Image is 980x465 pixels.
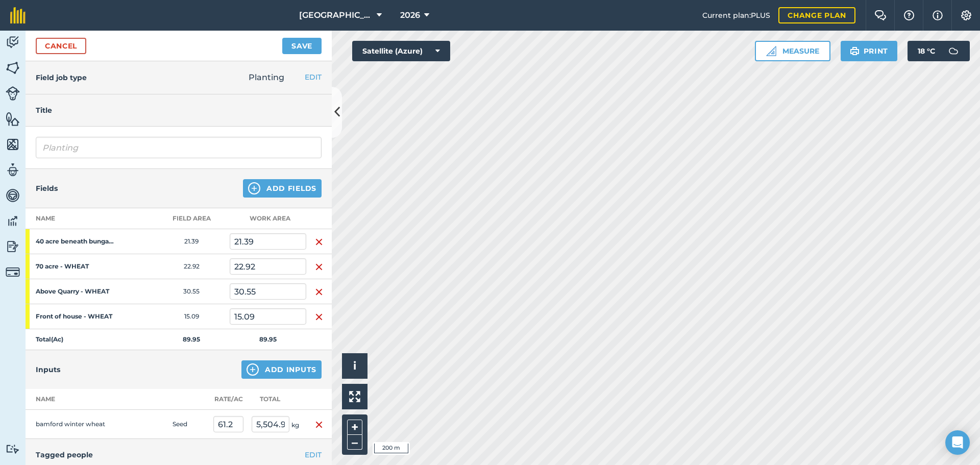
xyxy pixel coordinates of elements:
span: Current plan : PLUS [702,10,770,21]
th: Field Area [153,208,230,229]
img: svg+xml;base64,PHN2ZyB4bWxucz0iaHR0cDovL3d3dy53My5vcmcvMjAwMC9zdmciIHdpZHRoPSI1NiIgaGVpZ2h0PSI2MC... [6,111,20,127]
strong: 89.95 [259,335,277,343]
strong: 89.95 [183,335,200,343]
img: Four arrows, one pointing top left, one top right, one bottom right and the last bottom left [349,391,360,402]
button: EDIT [305,449,322,460]
th: Total [248,389,306,410]
td: Seed [168,410,209,439]
button: – [347,435,362,450]
strong: 40 acre beneath bungalow - WHEAT [36,237,115,246]
h4: Field job type [36,72,87,83]
img: svg+xml;base64,PHN2ZyB4bWxucz0iaHR0cDovL3d3dy53My5vcmcvMjAwMC9zdmciIHdpZHRoPSIxNiIgaGVpZ2h0PSIyNC... [315,286,323,298]
span: Planting [249,72,284,82]
td: bamford winter wheat [26,410,128,439]
span: i [353,359,356,372]
a: Cancel [36,38,86,54]
button: + [347,420,362,435]
img: svg+xml;base64,PHN2ZyB4bWxucz0iaHR0cDovL3d3dy53My5vcmcvMjAwMC9zdmciIHdpZHRoPSIxNiIgaGVpZ2h0PSIyNC... [315,261,323,273]
button: Add Fields [243,179,322,198]
img: svg+xml;base64,PHN2ZyB4bWxucz0iaHR0cDovL3d3dy53My5vcmcvMjAwMC9zdmciIHdpZHRoPSIxNiIgaGVpZ2h0PSIyNC... [315,311,323,323]
img: svg+xml;base64,PD94bWwgdmVyc2lvbj0iMS4wIiBlbmNvZGluZz0idXRmLTgiPz4KPCEtLSBHZW5lcmF0b3I6IEFkb2JlIE... [6,444,20,454]
strong: Total ( Ac ) [36,335,63,343]
h4: Inputs [36,364,60,375]
a: Change plan [778,7,855,23]
strong: Front of house - WHEAT [36,312,115,321]
button: 18 °C [908,41,970,61]
img: svg+xml;base64,PD94bWwgdmVyc2lvbj0iMS4wIiBlbmNvZGluZz0idXRmLTgiPz4KPCEtLSBHZW5lcmF0b3I6IEFkb2JlIE... [6,213,20,229]
img: svg+xml;base64,PD94bWwgdmVyc2lvbj0iMS4wIiBlbmNvZGluZz0idXRmLTgiPz4KPCEtLSBHZW5lcmF0b3I6IEFkb2JlIE... [6,86,20,101]
div: Open Intercom Messenger [945,430,970,455]
strong: 70 acre - WHEAT [36,262,115,271]
th: Rate/ Ac [209,389,248,410]
img: svg+xml;base64,PHN2ZyB4bWxucz0iaHR0cDovL3d3dy53My5vcmcvMjAwMC9zdmciIHdpZHRoPSIxNCIgaGVpZ2h0PSIyNC... [247,363,259,376]
img: Two speech bubbles overlapping with the left bubble in the forefront [874,10,887,20]
img: svg+xml;base64,PHN2ZyB4bWxucz0iaHR0cDovL3d3dy53My5vcmcvMjAwMC9zdmciIHdpZHRoPSIxNCIgaGVpZ2h0PSIyNC... [248,182,260,194]
img: svg+xml;base64,PD94bWwgdmVyc2lvbj0iMS4wIiBlbmNvZGluZz0idXRmLTgiPz4KPCEtLSBHZW5lcmF0b3I6IEFkb2JlIE... [6,239,20,254]
img: svg+xml;base64,PHN2ZyB4bWxucz0iaHR0cDovL3d3dy53My5vcmcvMjAwMC9zdmciIHdpZHRoPSIxNyIgaGVpZ2h0PSIxNy... [933,9,943,21]
th: Name [26,208,153,229]
td: 22.92 [153,254,230,279]
input: What needs doing? [36,137,322,158]
span: 2026 [400,9,420,21]
img: svg+xml;base64,PHN2ZyB4bWxucz0iaHR0cDovL3d3dy53My5vcmcvMjAwMC9zdmciIHdpZHRoPSIxNiIgaGVpZ2h0PSIyNC... [315,236,323,248]
td: kg [248,410,306,439]
img: Ruler icon [766,46,776,56]
h4: Title [36,105,322,116]
span: 18 ° C [918,41,935,61]
img: svg+xml;base64,PD94bWwgdmVyc2lvbj0iMS4wIiBlbmNvZGluZz0idXRmLTgiPz4KPCEtLSBHZW5lcmF0b3I6IEFkb2JlIE... [943,41,964,61]
th: Work area [230,208,306,229]
img: svg+xml;base64,PD94bWwgdmVyc2lvbj0iMS4wIiBlbmNvZGluZz0idXRmLTgiPz4KPCEtLSBHZW5lcmF0b3I6IEFkb2JlIE... [6,35,20,50]
button: i [342,353,367,379]
td: 21.39 [153,229,230,254]
span: [GEOGRAPHIC_DATA] [299,9,373,21]
img: svg+xml;base64,PHN2ZyB4bWxucz0iaHR0cDovL3d3dy53My5vcmcvMjAwMC9zdmciIHdpZHRoPSIxOSIgaGVpZ2h0PSIyNC... [850,45,860,57]
td: 15.09 [153,304,230,329]
th: Name [26,389,128,410]
img: svg+xml;base64,PD94bWwgdmVyc2lvbj0iMS4wIiBlbmNvZGluZz0idXRmLTgiPz4KPCEtLSBHZW5lcmF0b3I6IEFkb2JlIE... [6,265,20,279]
td: 30.55 [153,279,230,304]
button: Print [841,41,898,61]
img: svg+xml;base64,PD94bWwgdmVyc2lvbj0iMS4wIiBlbmNvZGluZz0idXRmLTgiPz4KPCEtLSBHZW5lcmF0b3I6IEFkb2JlIE... [6,162,20,178]
button: Add Inputs [241,360,322,379]
img: svg+xml;base64,PD94bWwgdmVyc2lvbj0iMS4wIiBlbmNvZGluZz0idXRmLTgiPz4KPCEtLSBHZW5lcmF0b3I6IEFkb2JlIE... [6,188,20,203]
h4: Fields [36,183,58,194]
button: Save [282,38,322,54]
button: Measure [755,41,830,61]
img: svg+xml;base64,PHN2ZyB4bWxucz0iaHR0cDovL3d3dy53My5vcmcvMjAwMC9zdmciIHdpZHRoPSI1NiIgaGVpZ2h0PSI2MC... [6,60,20,76]
img: fieldmargin Logo [10,7,26,23]
button: Satellite (Azure) [352,41,450,61]
strong: Above Quarry - WHEAT [36,287,115,296]
button: EDIT [305,71,322,83]
img: svg+xml;base64,PHN2ZyB4bWxucz0iaHR0cDovL3d3dy53My5vcmcvMjAwMC9zdmciIHdpZHRoPSI1NiIgaGVpZ2h0PSI2MC... [6,137,20,152]
img: svg+xml;base64,PHN2ZyB4bWxucz0iaHR0cDovL3d3dy53My5vcmcvMjAwMC9zdmciIHdpZHRoPSIxNiIgaGVpZ2h0PSIyNC... [315,419,323,431]
h4: Tagged people [36,449,322,460]
img: A question mark icon [903,10,915,20]
img: A cog icon [960,10,972,20]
